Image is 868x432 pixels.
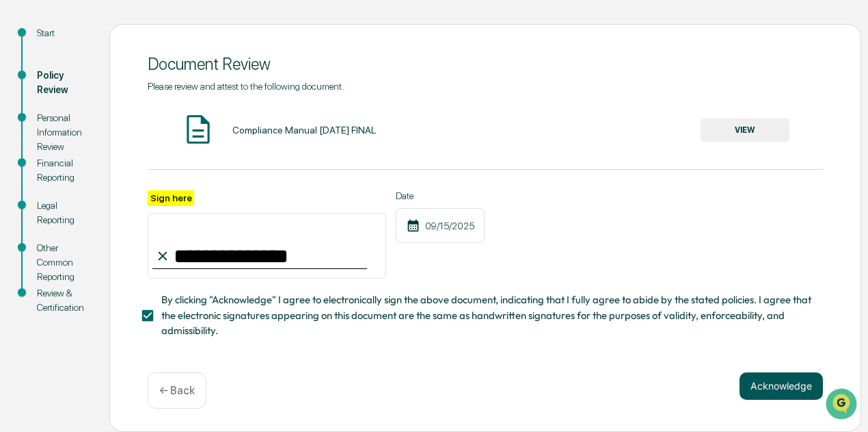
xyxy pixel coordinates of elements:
[14,104,38,129] img: 1746055101610-c473b297-6a78-478c-a979-82029cc54cd1
[8,166,94,191] a: 🖐️Preclearance
[136,231,165,242] span: Pylon
[37,199,87,227] div: Legal Reporting
[37,241,87,284] div: Other Common Reporting
[148,190,194,206] label: Sign here
[396,208,485,243] div: 09/15/2025
[396,190,485,201] label: Date
[161,292,812,338] span: By clicking "Acknowledge" I agree to electronically sign the above document, indicating that I fu...
[181,112,215,147] img: Document Icon
[37,26,87,40] div: Start
[232,108,249,125] button: Start new chat
[94,166,175,191] a: 🗄️Attestations
[37,68,87,97] div: Policy Review
[27,198,86,212] span: Data Lookup
[701,118,789,142] button: VIEW
[99,173,110,184] div: 🗄️
[37,156,87,185] div: Financial Reporting
[824,387,861,424] iframe: Open customer support
[8,192,92,217] a: 🔎Data Lookup
[159,384,195,397] p: ← Back
[46,118,173,129] div: We're available if you need us!
[113,172,169,186] span: Attestations
[27,172,88,186] span: Preclearance
[14,173,25,184] div: 🖐️
[148,81,344,92] span: Please review and attest to the following document.
[740,372,823,400] button: Acknowledge
[37,286,87,315] div: Review & Certification
[14,28,249,50] p: How can we help?
[46,104,224,118] div: Start new chat
[37,111,87,154] div: Personal Information Review
[14,199,25,210] div: 🔎
[96,231,165,242] a: Powered byPylon
[232,125,376,136] div: Compliance Manual [DATE] FINAL
[148,54,823,74] div: Document Review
